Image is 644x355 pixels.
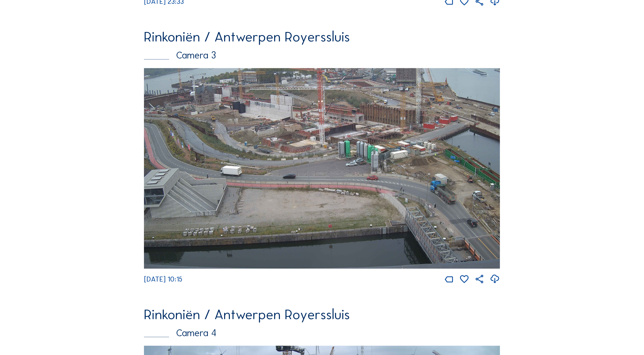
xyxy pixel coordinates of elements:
span: [DATE] 10:15 [144,275,182,283]
div: Rinkoniën / Antwerpen Royerssluis [144,30,500,44]
div: Camera 4 [144,328,500,338]
img: Image [144,68,500,269]
div: Rinkoniën / Antwerpen Royerssluis [144,308,500,321]
div: Camera 3 [144,50,500,60]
